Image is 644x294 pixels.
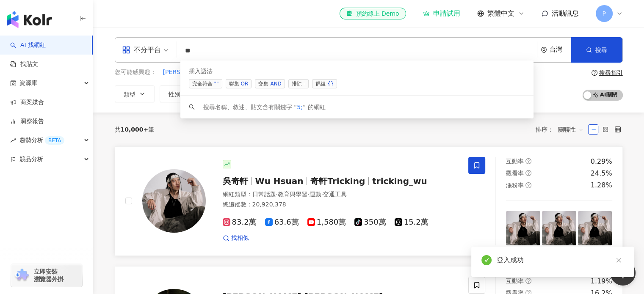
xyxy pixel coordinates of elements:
[265,218,299,227] span: 63.6萬
[323,191,347,198] span: 交通工具
[481,255,492,265] span: check-circle
[163,68,213,77] button: [PERSON_NAME]
[160,85,199,102] button: 性別
[169,91,180,98] span: 性別
[10,117,44,126] a: 洞察報告
[591,169,612,178] div: 24.5%
[124,91,135,98] span: 類型
[423,9,460,18] a: 申請試用
[276,191,278,198] span: ·
[571,37,622,63] button: 搜尋
[19,74,37,93] span: 資源庫
[327,80,334,88] div: {}
[203,102,326,112] div: 搜尋名稱、敘述、貼文含有關鍵字 “ ” 的網紅
[11,264,82,287] a: chrome extension立即安裝 瀏覽器外掛
[541,47,547,53] span: environment
[189,104,195,110] span: search
[121,126,149,133] span: 10,000+
[307,218,346,227] span: 1,580萬
[616,257,622,263] span: close
[595,47,607,53] span: 搜尋
[506,170,524,176] span: 觀看率
[506,211,540,245] img: post-image
[7,11,52,28] img: logo
[310,176,365,186] span: 奇軒Tricking
[189,67,525,76] div: 插入語法
[255,176,304,186] span: Wu Hsuan
[591,70,597,76] span: question-circle
[214,80,219,88] div: ""
[536,123,588,136] div: 排序：
[550,46,571,53] div: 台灣
[115,85,155,102] button: 類型
[506,182,524,189] span: 漲粉率
[304,80,305,88] div: -
[506,158,524,165] span: 互動率
[223,218,257,227] span: 83.2萬
[578,211,612,245] img: post-image
[558,123,583,136] span: 關聯性
[10,60,38,69] a: 找貼文
[602,9,605,18] span: P
[552,9,579,17] span: 活動訊息
[321,191,323,198] span: ·
[525,182,531,188] span: question-circle
[115,126,155,133] div: 共 筆
[115,146,623,256] a: KOL Avatar吳奇軒Wu Hsuan奇軒Trickingtricking_wu網紅類型：日常話題·教育與學習·運動·交通工具總追蹤數：20,920,37883.2萬63.6萬1,580萬3...
[591,181,612,190] div: 1.28%
[19,150,43,169] span: 競品分析
[487,9,514,18] span: 繁體中文
[189,79,222,88] span: 完全符合
[525,170,531,176] span: question-circle
[163,68,212,77] span: [PERSON_NAME]
[525,158,531,164] span: question-circle
[19,131,64,150] span: 趨勢分析
[223,190,459,199] div: 網紅類型 ：
[231,234,249,242] span: 找相似
[14,269,30,282] img: chrome extension
[45,136,64,145] div: BETA
[226,79,252,88] span: 聯集
[278,191,307,198] span: 教育與學習
[10,137,16,143] span: rise
[223,201,459,209] div: 總追蹤數 ： 20,920,378
[255,79,285,88] span: 交集
[115,68,156,77] span: 您可能感興趣：
[122,46,130,54] span: appstore
[288,79,309,88] span: 排除
[241,80,249,88] div: OR
[252,191,276,198] span: 日常話題
[122,43,161,57] div: 不分平台
[10,98,44,107] a: 商案媒合
[346,9,399,18] div: 預約線上 Demo
[223,234,249,242] a: 找相似
[312,79,337,88] span: 群組
[270,80,281,88] div: AND
[395,218,428,227] span: 15.2萬
[309,191,321,198] span: 運動
[297,104,303,110] span: 5;
[497,255,624,265] div: 登入成功
[599,69,623,76] div: 搜尋指引
[542,211,576,245] img: post-image
[340,8,406,19] a: 預約線上 Demo
[34,268,64,283] span: 立即安裝 瀏覽器外掛
[142,169,206,233] img: KOL Avatar
[372,176,427,186] span: tricking_wu
[10,41,46,49] a: searchAI 找網紅
[307,191,309,198] span: ·
[354,218,386,227] span: 350萬
[223,176,248,186] span: 吳奇軒
[591,157,612,166] div: 0.29%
